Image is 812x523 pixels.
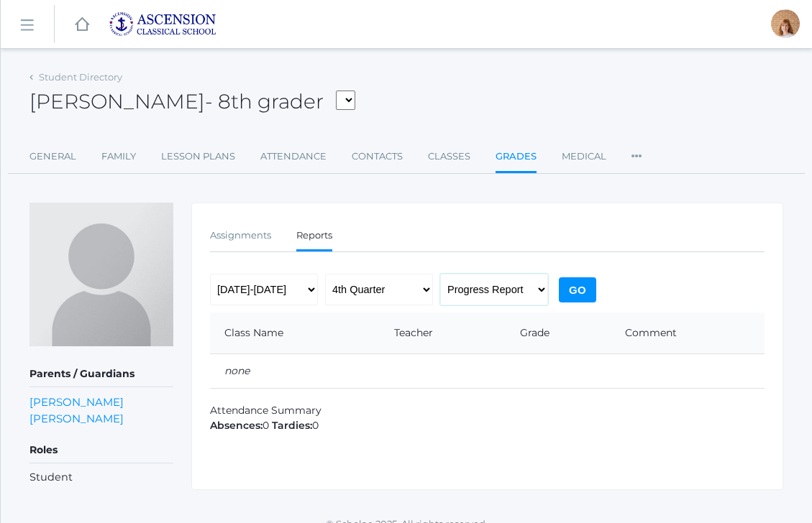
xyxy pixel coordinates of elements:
[39,71,122,83] a: Student Directory
[101,142,136,171] a: Family
[380,313,506,354] th: Teacher
[352,142,403,171] a: Contacts
[29,142,76,171] a: General
[611,313,765,354] th: Comment
[224,364,250,377] em: none
[109,11,216,37] img: ascension-logo-blue-113fc29133de2fb5813e50b71547a291c5fdb7962bf76d49838a2a14a36269ea.jpg
[210,419,269,432] span: 0
[210,404,321,417] span: Attendance Summary
[260,142,327,171] a: Attendance
[496,142,537,173] a: Grades
[210,221,271,250] a: Assignments
[161,142,235,171] a: Lesson Plans
[771,9,800,38] div: Allison Granger
[29,470,173,486] li: Student
[428,142,470,171] a: Classes
[272,419,312,432] strong: Tardies:
[562,142,606,171] a: Medical
[559,277,596,302] input: Go
[29,438,173,463] h5: Roles
[506,313,611,354] th: Grade
[29,203,173,346] img: Emma Granger
[205,89,324,114] span: - 8th grader
[29,362,173,387] h5: Parents / Guardians
[272,419,319,432] span: 0
[296,221,332,252] a: Reports
[29,410,124,427] a: [PERSON_NAME]
[210,313,380,354] th: Class Name
[29,91,355,114] h2: [PERSON_NAME]
[29,394,124,410] a: [PERSON_NAME]
[210,419,263,432] strong: Absences:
